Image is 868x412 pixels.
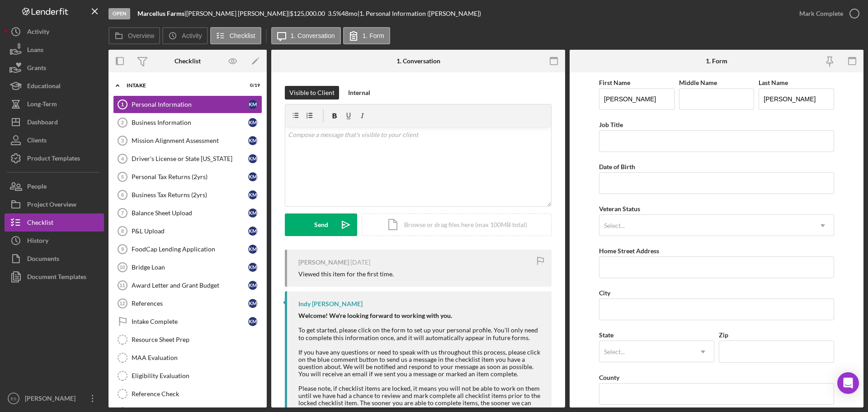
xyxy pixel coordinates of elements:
a: 6Business Tax Returns (2yrs)KM [113,186,262,204]
button: Visible to Client [285,86,339,99]
button: 1. Conversation [271,27,341,44]
button: Clients [5,131,104,149]
tspan: 6 [121,192,124,198]
strong: Welcome! We're looking forward to working with you. [298,312,452,319]
label: Job Title [599,121,623,128]
div: Open [108,8,130,19]
text: ES [11,396,17,401]
a: History [5,232,104,250]
a: Intake CompleteKM [113,313,262,331]
div: K M [248,136,257,145]
div: K M [248,317,257,326]
a: Resource Sheet Prep [113,331,262,349]
tspan: 12 [119,301,125,306]
div: Select... [604,348,625,355]
label: Zip [719,331,728,339]
div: Business Information [132,119,248,126]
div: 0 / 19 [244,83,260,88]
a: 7Balance Sheet UploadKM [113,204,262,222]
tspan: 4 [121,156,124,161]
button: Loans [5,41,104,59]
button: Project Overview [5,195,104,213]
label: Date of Birth [599,163,635,170]
div: K M [248,118,257,127]
button: Dashboard [5,113,104,131]
button: People [5,177,104,195]
div: People [27,177,47,198]
div: Document Templates [27,268,86,288]
a: 3Mission Alignment AssessmentKM [113,132,262,150]
button: ES[PERSON_NAME] [5,389,104,407]
label: Activity [182,32,202,39]
tspan: 5 [121,174,124,180]
div: 48 mo [341,10,358,17]
div: K M [248,263,257,272]
time: 2025-08-21 15:22 [350,259,370,266]
div: K M [248,208,257,218]
div: Award Letter and Grant Budget [132,282,248,289]
div: Resource Sheet Prep [132,336,262,343]
div: Balance Sheet Upload [132,209,248,217]
div: K M [248,281,257,290]
button: Grants [5,59,104,77]
div: Visible to Client [289,86,335,99]
tspan: 9 [121,246,124,252]
label: County [599,374,619,381]
button: Checklist [210,27,261,44]
button: Long-Term [5,95,104,113]
tspan: 7 [121,210,124,216]
button: Checklist [5,213,104,232]
tspan: 10 [119,265,125,270]
a: 9FoodCap Lending ApplicationKM [113,240,262,258]
button: 1. Form [343,27,390,44]
div: References [132,300,248,307]
div: Bridge Loan [132,264,248,271]
div: [PERSON_NAME] [23,389,81,410]
b: Marcellus Farms [137,9,184,17]
button: Product Templates [5,149,104,167]
div: Viewed this item for the first time. [298,270,394,278]
div: 1. Conversation [396,57,440,65]
div: Driver's License or State [US_STATE] [132,155,248,162]
div: K M [248,154,257,163]
a: 12ReferencesKM [113,294,262,313]
a: 10Bridge LoanKM [113,258,262,276]
label: First Name [599,79,630,86]
a: Documents [5,250,104,268]
label: Middle Name [679,79,717,86]
div: Business Tax Returns (2yrs) [132,191,248,199]
div: Indy [PERSON_NAME] [298,300,363,308]
a: Reference Check [113,385,262,403]
div: Product Templates [27,149,80,170]
a: 8P&L UploadKM [113,222,262,240]
div: Internal [348,86,370,99]
div: 3.5 % [328,10,341,17]
div: Activity [27,23,49,43]
div: K M [248,227,257,236]
a: Eligibility Evaluation [113,367,262,385]
a: 1Personal InformationKM [113,95,262,114]
div: $125,000.00 [290,10,328,17]
div: Intake [127,83,237,88]
tspan: 8 [121,228,124,234]
a: 4Driver's License or State [US_STATE]KM [113,150,262,168]
div: | [137,10,186,17]
div: Mark Complete [799,5,843,23]
div: Long-Term [27,95,57,115]
button: Activity [5,23,104,41]
a: Document Templates [5,268,104,286]
button: Overview [108,27,160,44]
div: | 1. Personal Information ([PERSON_NAME]) [358,10,481,17]
div: Select... [604,222,625,229]
div: P&L Upload [132,227,248,235]
label: City [599,289,610,297]
div: History [27,232,48,252]
button: Internal [344,86,375,99]
div: Personal Tax Returns (2yrs) [132,173,248,180]
div: Intake Complete [132,318,248,325]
